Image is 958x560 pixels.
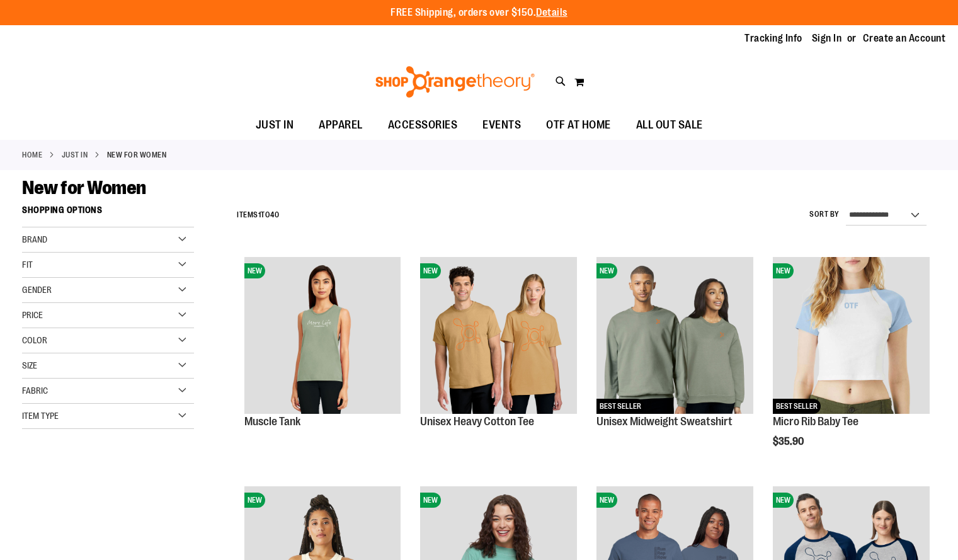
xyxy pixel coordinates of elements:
[414,251,583,448] div: product
[270,210,279,219] span: 40
[546,111,611,139] span: OTF AT HOME
[22,177,146,198] span: New for Women
[62,149,88,161] a: JUST IN
[22,260,33,270] span: Fit
[536,7,567,18] a: Details
[773,257,930,416] a: Micro Rib Baby TeeNEWBEST SELLER
[107,149,167,161] strong: New for Women
[596,257,753,414] img: Unisex Midweight Sweatshirt
[773,257,930,414] img: Micro Rib Baby Tee
[22,335,47,345] span: Color
[420,257,577,414] img: Unisex Heavy Cotton Tee
[596,493,617,508] span: NEW
[244,257,401,416] a: Muscle TankNEW
[391,6,567,20] p: FREE Shipping, orders over $150.
[319,111,363,139] span: APPAREL
[244,263,265,278] span: NEW
[374,66,537,98] img: Shop Orangetheory
[22,285,52,295] span: Gender
[596,257,753,416] a: Unisex Midweight SweatshirtNEWBEST SELLER
[22,386,48,396] span: Fabric
[420,493,441,508] span: NEW
[636,111,703,139] span: ALL OUT SALE
[420,257,577,416] a: Unisex Heavy Cotton TeeNEW
[773,493,794,508] span: NEW
[596,399,644,414] span: BEST SELLER
[590,251,760,448] div: product
[812,31,842,45] a: Sign In
[22,411,59,421] span: Item Type
[420,263,441,278] span: NEW
[238,251,408,448] div: product
[258,210,261,219] span: 1
[244,493,265,508] span: NEW
[237,205,279,225] h2: Items to
[809,209,840,220] label: Sort By
[482,111,521,139] span: EVENTS
[773,263,794,278] span: NEW
[596,263,617,278] span: NEW
[420,415,534,428] a: Unisex Heavy Cotton Tee
[22,199,194,227] strong: Shopping Options
[22,360,37,370] span: Size
[863,31,946,45] a: Create an Account
[22,234,47,244] span: Brand
[22,149,42,161] a: Home
[22,310,43,320] span: Price
[744,31,802,45] a: Tracking Info
[388,111,458,139] span: ACCESSORIES
[767,251,936,479] div: product
[773,399,821,414] span: BEST SELLER
[244,415,300,428] a: Muscle Tank
[256,111,294,139] span: JUST IN
[596,415,733,428] a: Unisex Midweight Sweatshirt
[244,257,401,414] img: Muscle Tank
[773,436,806,447] span: $35.90
[773,415,858,428] a: Micro Rib Baby Tee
